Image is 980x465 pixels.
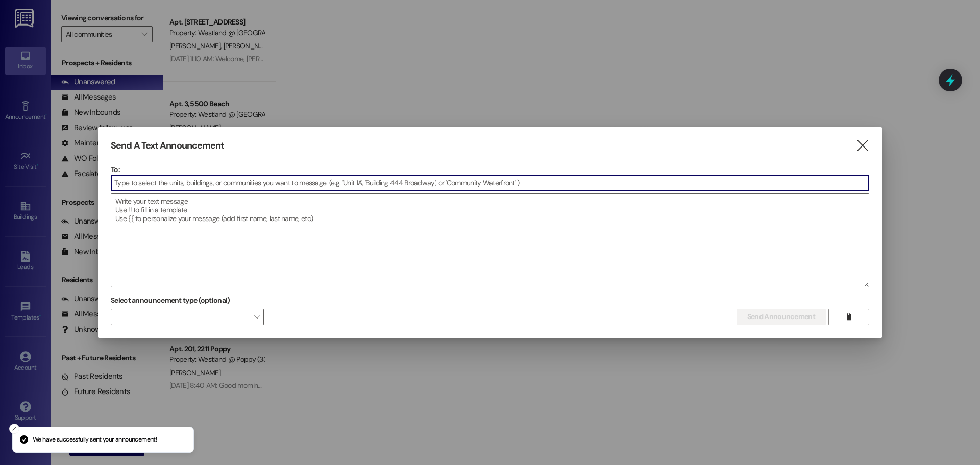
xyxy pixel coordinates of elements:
button: Send Announcement [737,309,826,325]
button: Close toast [9,424,19,434]
span: Send Announcement [747,311,815,322]
i:  [845,313,852,321]
p: We have successfully sent your announcement! [33,435,157,445]
p: To: [111,164,869,175]
label: Select announcement type (optional) [111,292,230,308]
h3: Send A Text Announcement [111,140,224,152]
i:  [855,140,869,151]
input: Type to select the units, buildings, or communities you want to message. (e.g. 'Unit 1A', 'Buildi... [111,175,869,190]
